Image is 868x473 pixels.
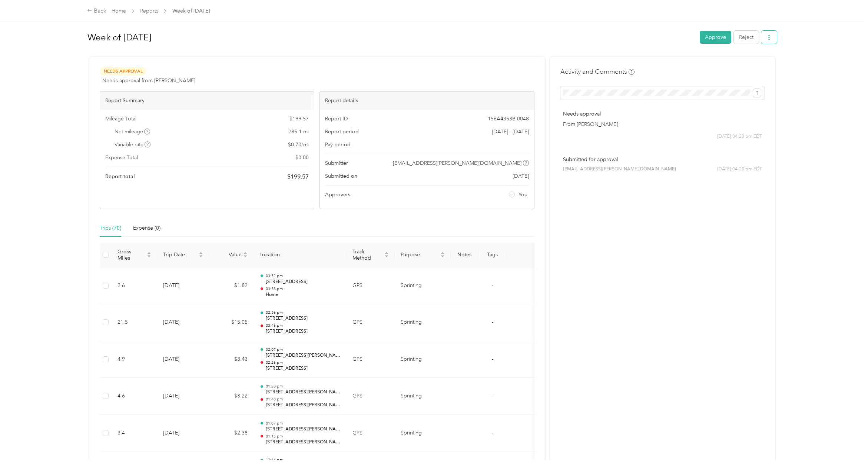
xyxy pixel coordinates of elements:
td: $1.82 [209,267,254,304]
p: 12:44 pm [266,457,341,463]
p: 03:58 pm [266,286,341,292]
th: Trip Date [157,243,209,267]
span: caret-up [243,251,248,255]
p: Home [266,292,341,298]
span: [DATE] [513,172,529,180]
span: caret-down [199,254,203,259]
span: - [492,393,493,399]
span: Week of [DATE] [172,7,210,15]
p: 03:52 pm [266,273,341,279]
td: GPS [347,378,395,415]
iframe: Everlance-gr Chat Button Frame [826,432,868,473]
p: [STREET_ADDRESS][PERSON_NAME] [266,402,341,409]
th: Track Method [347,243,395,267]
p: [STREET_ADDRESS] [266,328,341,335]
p: [STREET_ADDRESS][PERSON_NAME][PERSON_NAME][PERSON_NAME] [266,426,341,433]
span: caret-up [147,251,151,255]
td: 2.6 [112,267,157,304]
th: Gross Miles [112,243,157,267]
span: caret-down [147,254,151,259]
span: caret-down [384,254,389,259]
span: Net mileage [115,128,150,136]
div: Expense (0) [133,224,160,232]
span: [DATE] 04:20 pm EDT [717,133,762,140]
span: caret-up [384,251,389,255]
td: 4.9 [112,341,157,378]
span: Track Method [352,249,383,261]
th: Tags [478,243,506,267]
span: - [492,356,493,362]
td: [DATE] [157,341,209,378]
span: 156A4353B-0048 [488,115,529,123]
td: Sprinting [395,415,450,452]
span: - [492,430,493,436]
span: Report total [105,173,135,180]
td: GPS [347,304,395,341]
span: You [519,191,527,199]
button: Reject [734,31,759,44]
span: Needs approval from [PERSON_NAME] [102,77,195,84]
p: 03:46 pm [266,323,341,328]
span: $ 0.70 / mi [288,141,309,149]
th: Value [209,243,254,267]
div: Trips (70) [100,224,121,232]
p: 02:26 pm [266,360,341,365]
span: Gross Miles [117,249,145,261]
p: Needs approval [563,110,762,118]
p: [STREET_ADDRESS][PERSON_NAME][PERSON_NAME] [266,389,341,396]
p: From [PERSON_NAME] [563,120,762,128]
th: Purpose [395,243,450,267]
th: Location [254,243,347,267]
td: 21.5 [112,304,157,341]
div: Back [87,7,106,16]
a: Reports [140,8,158,14]
span: Trip Date [163,252,197,258]
span: caret-up [199,251,203,255]
span: [DATE] 04:20 pm EDT [717,166,762,173]
p: 02:56 pm [266,310,341,315]
p: [STREET_ADDRESS] [266,365,341,372]
span: [DATE] - [DATE] [492,128,529,136]
td: $3.43 [209,341,254,378]
span: - [492,282,493,289]
td: [DATE] [157,304,209,341]
span: 285.1 mi [288,128,309,136]
td: GPS [347,267,395,304]
td: Sprinting [395,378,450,415]
span: Needs Approval [100,67,146,76]
span: Value [215,252,242,258]
span: $ 199.57 [287,172,309,181]
p: [STREET_ADDRESS] [266,315,341,322]
span: Report ID [325,115,348,123]
span: Approvers [325,191,350,199]
td: [DATE] [157,378,209,415]
span: $ 0.00 [295,154,309,161]
div: Report Summary [100,91,314,110]
span: Purpose [401,252,438,258]
td: $15.05 [209,304,254,341]
p: 01:15 pm [266,434,341,439]
span: $ 199.57 [289,115,309,123]
div: Report details [320,91,534,110]
p: 01:07 pm [266,421,341,426]
td: [DATE] [157,267,209,304]
a: Home [112,8,126,14]
span: - [492,319,493,325]
td: 4.6 [112,378,157,415]
td: 3.4 [112,415,157,452]
td: GPS [347,341,395,378]
span: caret-down [440,254,445,259]
td: $3.22 [209,378,254,415]
span: Report period [325,128,359,136]
span: [EMAIL_ADDRESS][PERSON_NAME][DOMAIN_NAME] [563,166,676,173]
span: [EMAIL_ADDRESS][PERSON_NAME][DOMAIN_NAME] [393,159,521,167]
span: Submitter [325,159,348,167]
p: Submitted for approval [563,156,762,163]
td: $2.38 [209,415,254,452]
h1: Week of September 22 2025 [87,29,694,46]
td: Sprinting [395,341,450,378]
span: Variable rate [115,141,151,149]
p: [STREET_ADDRESS][PERSON_NAME] [266,352,341,359]
td: GPS [347,415,395,452]
td: Sprinting [395,267,450,304]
